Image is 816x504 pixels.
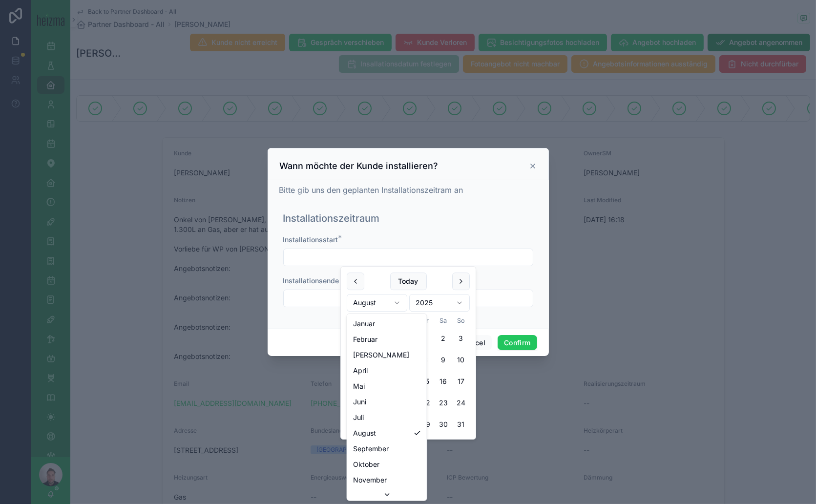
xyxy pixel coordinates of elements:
span: November [353,475,387,485]
span: Januar [353,319,375,329]
span: Oktober [353,460,379,469]
span: Juni [353,397,366,407]
span: April [353,366,368,376]
span: Mai [353,381,365,391]
span: Juli [353,413,364,422]
span: Februar [353,335,377,344]
span: September [353,444,389,454]
span: [PERSON_NAME] [353,350,409,360]
span: August [353,428,376,438]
